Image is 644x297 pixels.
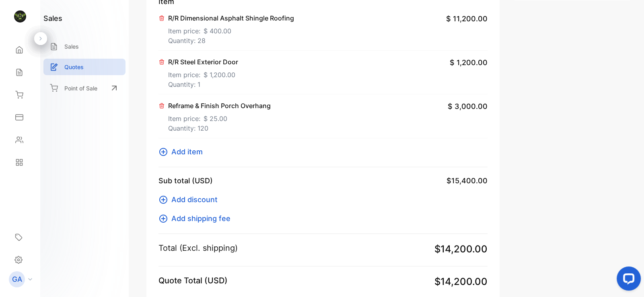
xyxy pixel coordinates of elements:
[171,213,230,224] span: Add shipping fee
[448,101,488,112] span: $ 3,000.00
[171,194,218,205] span: Add discount
[158,175,213,186] p: Sub total (USD)
[610,263,644,297] iframe: LiveChat chat widget
[158,213,235,224] button: Add shipping fee
[43,59,126,75] a: Quotes
[171,146,203,157] span: Add item
[204,114,227,123] span: $ 25.00
[14,10,26,23] img: logo
[64,63,84,71] p: Quotes
[204,26,231,36] span: $ 400.00
[168,13,294,23] p: R/R Dimensional Asphalt Shingle Roofing
[450,57,488,68] span: $ 1,200.00
[168,111,271,123] p: Item price:
[446,175,488,186] span: $15,400.00
[168,123,271,133] p: Quantity: 120
[158,194,222,205] button: Add discount
[168,67,238,80] p: Item price:
[446,13,488,24] span: $ 11,200.00
[158,274,228,287] p: Quote Total (USD)
[64,42,79,51] p: Sales
[168,36,294,45] p: Quantity: 28
[168,57,238,67] p: R/R Steel Exterior Door
[43,79,126,97] a: Point of Sale
[12,274,22,285] p: GA
[204,70,235,80] span: $ 1,200.00
[158,242,238,254] p: Total (Excl. shipping)
[43,13,62,24] h1: sales
[43,38,126,55] a: Sales
[64,84,97,92] p: Point of Sale
[168,101,271,111] p: Reframe & Finish Porch Overhang
[434,274,488,289] span: $14,200.00
[158,146,208,157] button: Add item
[168,80,238,89] p: Quantity: 1
[168,23,294,36] p: Item price:
[434,242,488,256] span: $14,200.00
